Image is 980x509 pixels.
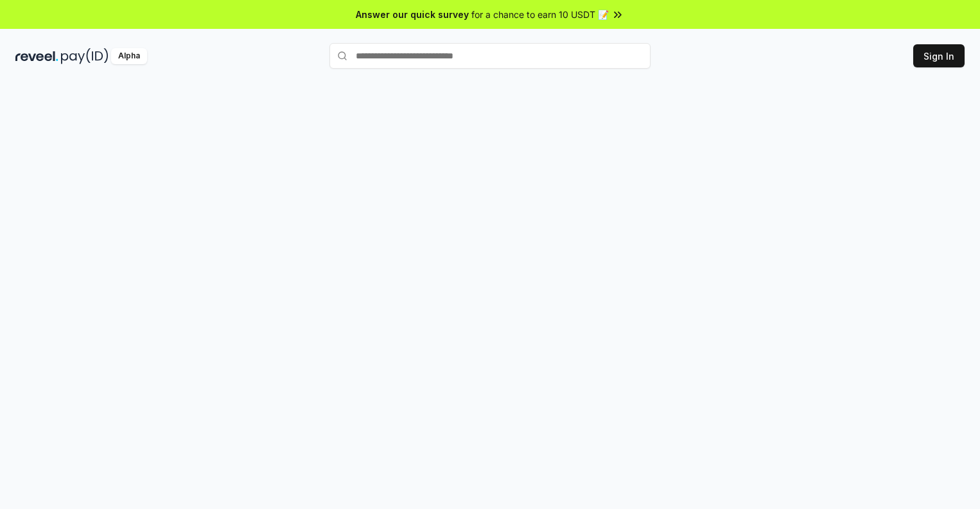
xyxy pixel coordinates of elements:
[913,44,965,67] button: Sign In
[471,8,609,21] span: for a chance to earn 10 USDT 📝
[61,48,109,64] img: pay_id
[111,48,147,64] div: Alpha
[356,8,469,21] span: Answer our quick survey
[15,48,58,64] img: reveel_dark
